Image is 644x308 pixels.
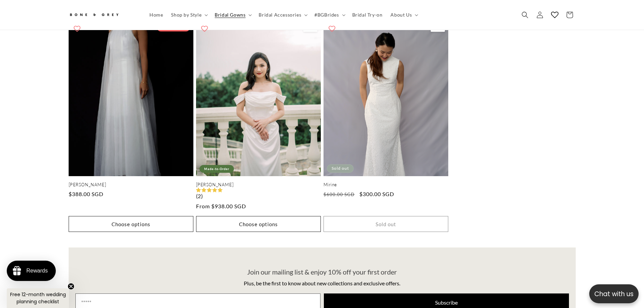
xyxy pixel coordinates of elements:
[69,182,193,188] a: [PERSON_NAME]
[66,7,139,23] a: Bone and Grey Bridal
[390,12,412,18] span: About Us
[348,8,387,22] a: Bridal Try-on
[69,9,119,21] img: Bone and Grey Bridal
[69,216,193,232] button: Choose options
[198,22,211,35] button: Add to wishlist
[386,8,421,22] summary: About Us
[167,8,211,22] summary: Shop by Style
[589,284,639,303] button: Open chatbox
[244,280,400,286] span: Plus, be the first to know about new collections and exclusive offers.
[196,216,321,232] button: Choose options
[255,8,310,22] summary: Bridal Accessories
[26,268,48,274] div: Rewards
[259,12,301,18] span: Bridal Accessories
[215,12,245,18] span: Bridal Gowns
[145,8,167,22] a: Home
[324,216,448,232] button: Sold out
[518,7,532,22] summary: Search
[314,12,339,18] span: #BGBrides
[7,288,69,308] div: Free 12-month wedding planning checklistClose teaser
[70,22,84,35] button: Add to wishlist
[196,182,321,188] a: [PERSON_NAME]
[211,8,255,22] summary: Bridal Gowns
[325,22,339,35] button: Add to wishlist
[149,12,163,18] span: Home
[324,182,448,188] a: Mirine
[171,12,201,18] span: Shop by Style
[310,8,348,22] summary: #BGBrides
[352,12,383,18] span: Bridal Try-on
[10,291,66,305] span: Free 12-month wedding planning checklist
[589,289,639,299] p: Chat with us
[247,268,397,276] span: Join our mailing list & enjoy 10% off your first order
[68,283,74,290] button: Close teaser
